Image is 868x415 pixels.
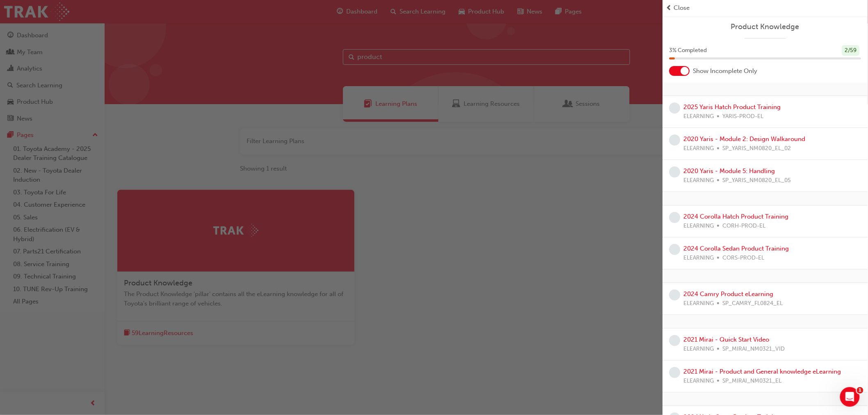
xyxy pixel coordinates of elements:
[857,387,863,394] span: 1
[684,135,806,143] a: 2020 Yaris - Module 2: Design Walkaround
[669,166,681,178] span: learningRecordVerb_NONE-icon
[842,45,860,56] div: 2 / 59
[723,176,791,185] span: SP_YARIS_NM0820_EL_05
[684,144,714,153] span: ELEARNING
[684,336,770,343] a: 2021 Mirai - Quick Start Video
[693,66,758,76] span: Show Incomplete Only
[674,3,690,13] span: Close
[684,299,714,308] span: ELEARNING
[723,112,764,121] span: YARIS-PROD-EL
[666,3,865,13] button: prev-iconClose
[684,221,714,231] span: ELEARNING
[669,290,681,301] span: learningRecordVerb_NONE-icon
[723,299,783,308] span: SP_CAMRY_FL0824_EL
[669,135,681,146] span: learningRecordVerb_NONE-icon
[669,212,681,223] span: learningRecordVerb_NONE-icon
[723,144,791,153] span: SP_YARIS_NM0820_EL_02
[684,368,841,375] a: 2021 Mirai - Product and General knowledge eLearning
[840,387,860,407] iframe: Intercom live chat
[684,376,714,386] span: ELEARNING
[669,22,861,32] a: Product Knowledge
[684,213,789,220] a: 2024 Corolla Hatch Product Training
[723,221,766,231] span: CORH-PROD-EL
[723,344,785,354] span: SP_MIRAI_NM0321_VID
[669,103,681,114] span: learningRecordVerb_NONE-icon
[684,245,789,252] a: 2024 Corolla Sedan Product Training
[684,344,714,354] span: ELEARNING
[684,176,714,185] span: ELEARNING
[669,335,681,346] span: learningRecordVerb_NONE-icon
[684,167,775,175] a: 2020 Yaris - Module 5: Handling
[684,253,714,263] span: ELEARNING
[669,367,681,378] span: learningRecordVerb_NONE-icon
[666,3,672,13] span: prev-icon
[684,103,781,111] a: 2025 Yaris Hatch Product Training
[669,244,681,255] span: learningRecordVerb_NONE-icon
[684,112,714,121] span: ELEARNING
[723,253,765,263] span: CORS-PROD-EL
[684,290,774,298] a: 2024 Camry Product eLearning
[669,46,707,55] span: 3 % Completed
[723,376,782,386] span: SP_MIRAI_NM0321_EL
